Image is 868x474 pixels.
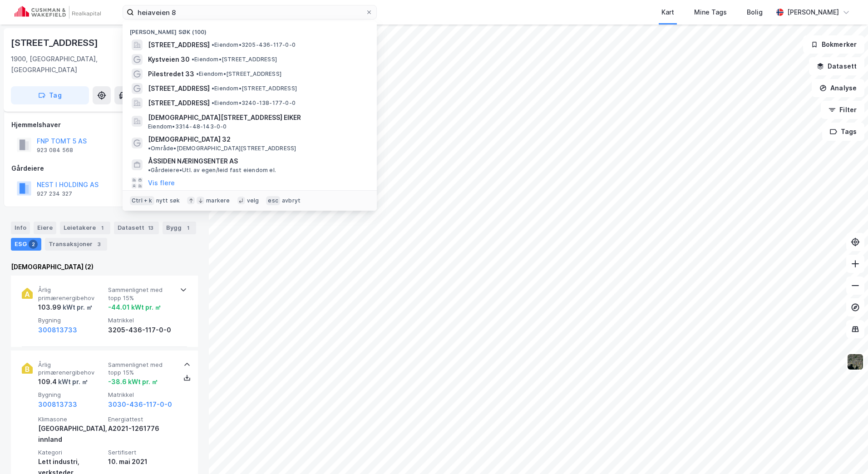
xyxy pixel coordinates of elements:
span: [STREET_ADDRESS] [148,39,210,50]
div: Kontrollprogram for chat [823,430,868,474]
span: Pilestredet 33 [148,69,194,79]
span: ÅSSIDEN NÆRINGSENTER AS [148,156,238,167]
div: 103.99 [38,302,93,313]
div: [DEMOGRAPHIC_DATA] (2) [11,262,198,272]
input: Søk på adresse, matrikkel, gårdeiere, leietakere eller personer [134,5,365,19]
div: [PERSON_NAME] søk (100) [123,21,377,38]
div: Transaksjoner [45,238,107,251]
span: [DEMOGRAPHIC_DATA][STREET_ADDRESS] EIKER [148,112,366,123]
span: [DEMOGRAPHIC_DATA] 32 [148,134,231,145]
span: [STREET_ADDRESS] [148,83,210,94]
div: Kart [661,7,674,18]
span: • [148,145,151,152]
span: • [196,70,199,77]
button: Vis flere [148,178,175,188]
button: 300813733 [38,399,77,410]
span: Bygning [38,391,104,399]
div: Bygg [163,222,196,234]
iframe: Chat Widget [823,430,868,474]
div: ESG [11,238,41,251]
span: Matrikkel [108,316,174,324]
div: velg [247,197,259,204]
div: 10. mai 2021 [108,456,174,467]
div: Eiere [34,222,56,234]
span: Eiendom • 3240-138-177-0-0 [212,99,296,107]
span: • [212,41,214,48]
span: Eiendom • [STREET_ADDRESS] [212,85,297,92]
div: [STREET_ADDRESS] [11,35,100,50]
span: Årlig primærenergibehov [38,361,104,377]
span: Klimasone [38,415,104,423]
span: • [192,56,194,63]
span: Sammenlignet med topp 15% [108,361,174,377]
span: • [212,85,214,92]
span: Gårdeiere • Utl. av egen/leid fast eiendom el. [148,167,276,174]
button: Bokmerker [803,35,864,54]
div: Datasett [114,222,159,234]
button: Datasett [809,57,864,75]
img: 9k= [847,353,864,370]
div: kWt pr. ㎡ [57,376,88,387]
div: Gårdeiere [11,163,197,174]
div: A2021-1261776 [108,423,174,434]
div: Bolig [747,7,763,18]
div: 2 [29,240,38,249]
div: 1 [98,223,107,232]
div: [GEOGRAPHIC_DATA], innland [38,423,104,445]
span: Energiattest [108,415,174,423]
button: Analyse [812,79,864,97]
div: kWt pr. ㎡ [61,302,93,313]
button: Filter [821,101,864,119]
div: 109.4 [38,376,88,387]
div: -44.01 kWt pr. ㎡ [108,302,161,313]
span: Sertifisert [108,449,174,456]
span: Kategori [38,449,104,456]
div: Leietakere [60,222,110,234]
div: avbryt [282,197,301,204]
span: • [212,99,214,106]
button: Tags [822,123,864,141]
div: [PERSON_NAME] [787,7,839,18]
span: Bygning [38,316,104,324]
div: nytt søk [156,197,180,204]
span: Eiendom • [STREET_ADDRESS] [192,56,277,63]
button: 3030-436-117-0-0 [108,399,172,410]
div: 927 234 327 [37,190,72,197]
div: Mine Tags [694,7,727,18]
div: -38.6 kWt pr. ㎡ [108,376,158,387]
span: [STREET_ADDRESS] [148,98,210,109]
div: 13 [146,223,155,232]
div: 1900, [GEOGRAPHIC_DATA], [GEOGRAPHIC_DATA] [11,54,145,75]
span: Sammenlignet med topp 15% [108,286,174,302]
span: Matrikkel [108,391,174,399]
span: Eiendom • 3314-48-143-0-0 [148,123,227,130]
div: 1 [183,223,192,232]
button: Tag [11,86,89,104]
div: Ctrl + k [130,196,154,205]
div: 923 084 568 [37,147,73,154]
div: 3 [94,240,104,249]
span: Årlig primærenergibehov [38,286,104,302]
div: esc [266,196,280,205]
span: • [148,167,151,173]
img: cushman-wakefield-realkapital-logo.202ea83816669bd177139c58696a8fa1.svg [15,6,101,19]
div: markere [206,197,230,204]
button: 300813733 [38,325,77,336]
div: Info [11,222,30,234]
span: Eiendom • [STREET_ADDRESS] [196,70,281,78]
span: Kystveien 30 [148,54,190,65]
span: Område • [DEMOGRAPHIC_DATA][STREET_ADDRESS] [148,145,296,152]
span: Eiendom • 3205-436-117-0-0 [212,41,296,49]
div: Hjemmelshaver [11,119,197,130]
div: 3205-436-117-0-0 [108,325,174,336]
